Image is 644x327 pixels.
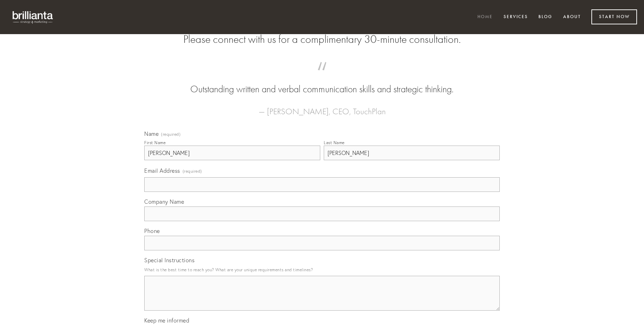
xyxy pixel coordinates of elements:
[155,69,489,96] blockquote: Outstanding written and verbal communication skills and strategic thinking.
[161,132,181,137] span: (required)
[324,140,345,145] div: Last Name
[473,11,497,23] a: Home
[144,265,500,274] p: What is the best time to reach you? What are your unique requirements and timelines?
[155,69,489,83] span: “
[155,96,489,118] figcaption: — [PERSON_NAME], CEO, TouchPlan
[144,198,184,205] span: Company Name
[144,317,189,324] span: Keep me informed
[144,33,500,46] h2: Please connect with us for a complimentary 30-minute consultation.
[144,227,160,234] span: Phone
[499,11,532,23] a: Services
[144,130,159,137] span: Name
[7,7,59,27] img: brillianta - research, strategy, marketing
[144,140,166,145] div: First Name
[183,166,202,176] span: (required)
[144,257,194,264] span: Special Instructions
[534,11,557,23] a: Blog
[144,167,180,174] span: Email Address
[559,11,585,23] a: About
[591,9,637,24] a: Start Now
